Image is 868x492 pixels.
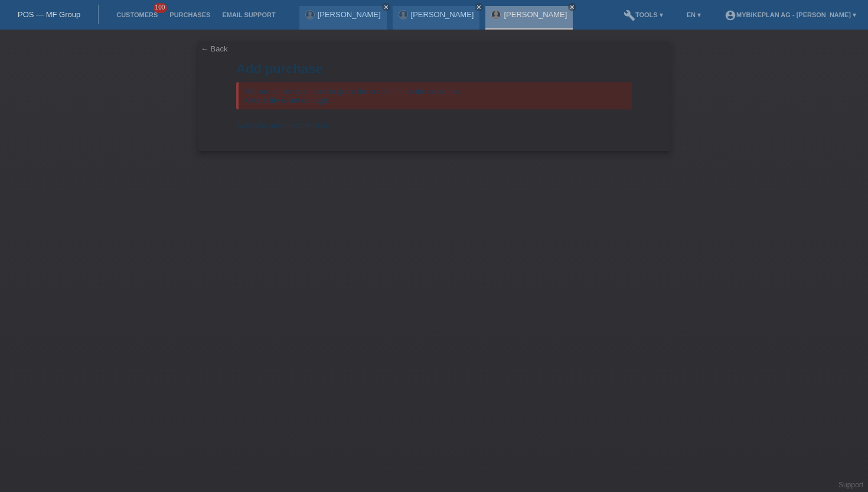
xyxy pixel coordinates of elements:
a: ← Back [201,44,228,53]
a: Support [838,481,863,489]
div: Available amount: [236,121,632,130]
a: buildTools ▾ [618,11,669,18]
i: close [383,4,389,10]
span: CHF 0.00 [297,121,330,130]
a: EN ▾ [681,11,707,18]
a: Email Support [216,11,281,18]
i: build [624,9,635,21]
a: close [382,3,390,11]
div: We are currently unable to grant the credit limit to the customer. Credibility is not enough. [236,82,632,109]
a: close [475,3,483,11]
i: account_circle [725,9,736,21]
i: close [569,4,575,10]
span: 100 [154,3,168,13]
a: POS — MF Group [18,10,80,19]
a: [PERSON_NAME] [318,10,381,19]
i: close [476,4,482,10]
h1: Add purchase [236,61,632,76]
a: close [568,3,576,11]
a: Purchases [164,11,216,18]
a: account_circleMybikeplan AG - [PERSON_NAME] ▾ [719,11,862,18]
a: Customers [110,11,164,18]
a: [PERSON_NAME] [504,10,567,19]
a: [PERSON_NAME] [411,10,474,19]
